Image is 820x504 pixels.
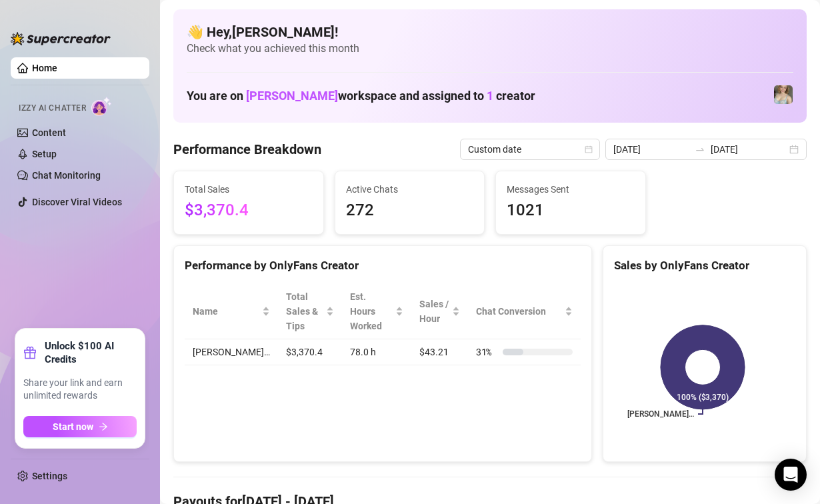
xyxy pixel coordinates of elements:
img: logo-BBDzfeDw.svg [11,32,111,45]
th: Total Sales & Tips [278,284,342,339]
input: End date [711,142,787,157]
h4: 👋 Hey, [PERSON_NAME] ! [187,23,793,41]
span: Izzy AI Chatter [19,102,86,115]
td: [PERSON_NAME]… [185,339,278,365]
a: Content [32,127,66,138]
div: Open Intercom Messenger [775,459,807,491]
div: Est. Hours Worked [350,289,392,333]
td: $43.21 [411,339,468,365]
a: Setup [32,149,57,159]
input: Start date [613,142,689,157]
td: $3,370.4 [278,339,342,365]
span: arrow-right [99,422,108,431]
td: 78.0 h [342,339,411,365]
span: calendar [585,145,593,153]
span: Total Sales [185,182,313,197]
span: Custom date [468,139,592,159]
span: Start now [53,421,93,432]
th: Chat Conversion [468,284,581,339]
h1: You are on workspace and assigned to creator [187,89,535,103]
span: [PERSON_NAME] [246,89,338,103]
a: Settings [32,471,67,481]
img: Sarah [774,85,793,104]
span: 1021 [507,198,635,223]
span: $3,370.4 [185,198,313,223]
a: Discover Viral Videos [32,197,122,207]
span: 31 % [476,345,497,359]
a: Chat Monitoring [32,170,101,181]
strong: Unlock $100 AI Credits [45,339,137,366]
span: Share your link and earn unlimited rewards [23,377,137,403]
span: Check what you achieved this month [187,41,793,56]
span: 272 [346,198,474,223]
a: Home [32,63,57,73]
span: Total Sales & Tips [286,289,323,333]
th: Name [185,284,278,339]
span: Chat Conversion [476,304,562,319]
span: to [695,144,705,155]
button: Start nowarrow-right [23,416,137,437]
span: swap-right [695,144,705,155]
span: Active Chats [346,182,474,197]
span: gift [23,346,37,359]
span: 1 [487,89,493,103]
div: Sales by OnlyFans Creator [614,257,795,275]
th: Sales / Hour [411,284,468,339]
span: Messages Sent [507,182,635,197]
span: Sales / Hour [419,297,449,326]
span: Name [193,304,259,319]
h4: Performance Breakdown [173,140,321,159]
img: AI Chatter [91,97,112,116]
div: Performance by OnlyFans Creator [185,257,581,275]
text: [PERSON_NAME]… [627,409,694,419]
